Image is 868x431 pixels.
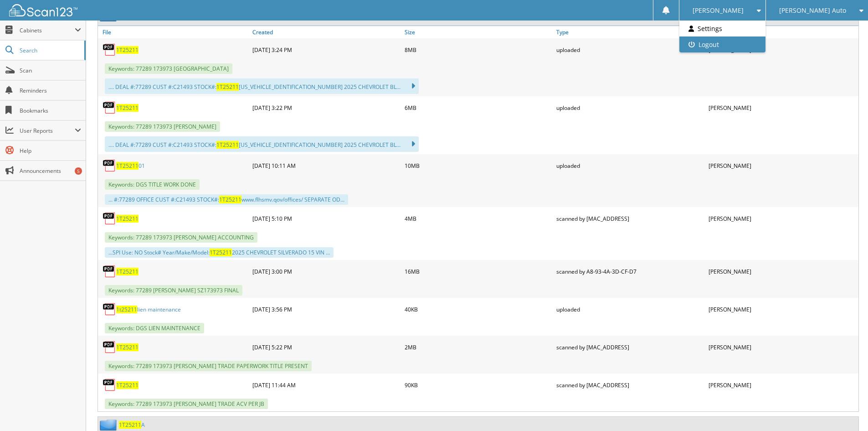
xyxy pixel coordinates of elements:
[250,338,402,356] div: [DATE] 5:22 PM
[9,4,77,16] img: scan123-logo-white.svg
[554,338,706,356] div: scanned by [MAC_ADDRESS]
[20,47,80,54] span: Search
[554,376,706,394] div: scanned by [MAC_ADDRESS]
[20,127,75,135] span: User Reports
[103,43,116,57] img: PDF.png
[20,147,81,155] span: Help
[822,387,868,431] iframe: Chat Widget
[100,419,119,431] img: folder2.png
[105,323,204,333] span: Keywords: DGS LIEN MAINTENANCE
[119,421,145,429] a: 1T25211A
[554,209,706,228] div: scanned by [MAC_ADDRESS]
[250,156,402,175] div: [DATE] 10:11 AM
[706,99,858,117] div: [PERSON_NAME]
[98,26,250,38] a: File
[402,99,555,117] div: 6MB
[693,8,744,13] span: [PERSON_NAME]
[116,268,139,275] a: 1T25211
[105,285,242,296] span: Keywords: 77289 [PERSON_NAME] SZ173973 FINAL
[402,209,555,228] div: 4MB
[20,87,81,94] span: Reminders
[103,212,116,225] img: PDF.png
[706,262,858,280] div: [PERSON_NAME]
[554,26,706,38] a: Type
[105,361,312,371] span: Keywords: 77289 173973 [PERSON_NAME] TRADE PAPERWORK TITLE PRESENT
[216,141,239,149] span: 1T25211
[116,306,181,313] a: 1t25211lien maintenance
[706,376,858,394] div: [PERSON_NAME]
[105,121,220,132] span: Keywords: 77289 173973 [PERSON_NAME]
[116,46,139,54] a: 1T25211
[103,159,116,172] img: PDF.png
[103,302,116,316] img: PDF.png
[402,338,555,356] div: 2MB
[250,262,402,280] div: [DATE] 3:00 PM
[116,162,145,170] a: 1T2521101
[706,300,858,318] div: [PERSON_NAME]
[105,136,419,152] div: .... DEAL #:77289 CUST #:C21493 STOCK#: [US_VEHICLE_IDENTIFICATION_NUMBER] 2025 CHEVROLET BL...
[706,41,858,59] div: [PERSON_NAME]
[219,196,241,203] span: 1T25211
[250,41,402,59] div: [DATE] 3:24 PM
[216,83,239,91] span: 1T25211
[20,107,81,114] span: Bookmarks
[706,26,858,38] a: User
[250,26,402,38] a: Created
[554,156,706,175] div: uploaded
[554,300,706,318] div: uploaded
[402,26,555,38] a: Size
[105,399,268,409] span: Keywords: 77289 173973 [PERSON_NAME] TRADE ACV PER JB
[116,343,139,351] a: 1T25211
[554,41,706,59] div: uploaded
[105,194,348,205] div: ... #:77289 OFFICE CUST #:C21493 STOCK#: www.flhsmv.qov/offices/ SEPARATE OD...
[706,156,858,175] div: [PERSON_NAME]
[116,381,139,389] a: 1T25211
[75,167,82,175] div: 5
[210,249,232,256] span: 1T25211
[105,247,334,258] div: ...SPI Use: NO Stock# Year/Make/Model: 2025 CHEVROLET SILVERADO 15 VIN ...
[103,101,116,114] img: PDF.png
[402,300,555,318] div: 40KB
[103,340,116,354] img: PDF.png
[402,376,555,394] div: 90KB
[250,300,402,318] div: [DATE] 3:56 PM
[20,167,81,175] span: Announcements
[706,209,858,228] div: [PERSON_NAME]
[250,209,402,228] div: [DATE] 5:10 PM
[105,232,257,243] span: Keywords: 77289 173973 [PERSON_NAME] ACCOUNTING
[103,265,116,278] img: PDF.png
[402,156,555,175] div: 10MB
[20,67,81,74] span: Scan
[105,179,200,190] span: Keywords: DGS TITLE WORK DONE
[20,26,75,34] span: Cabinets
[679,36,765,52] a: Logout
[554,99,706,117] div: uploaded
[250,376,402,394] div: [DATE] 11:44 AM
[402,41,555,59] div: 8MB
[250,99,402,117] div: [DATE] 3:22 PM
[105,78,419,94] div: .... DEAL #:77289 CUST #:C21493 STOCK#: [US_VEHICLE_IDENTIFICATION_NUMBER] 2025 CHEVROLET BL...
[105,63,232,74] span: Keywords: 77289 173973 [GEOGRAPHIC_DATA]
[554,262,706,280] div: scanned by A8-93-4A-3D-CF-D7
[679,21,765,36] a: Settings
[706,338,858,356] div: [PERSON_NAME]
[116,215,139,223] a: 1T25211
[779,8,846,13] span: [PERSON_NAME] Auto
[116,306,137,313] span: 1t25211
[119,421,141,429] span: 1T25211
[402,262,555,280] div: 16MB
[103,378,116,392] img: PDF.png
[116,162,139,170] span: 1T25211
[116,104,139,112] a: 1T25211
